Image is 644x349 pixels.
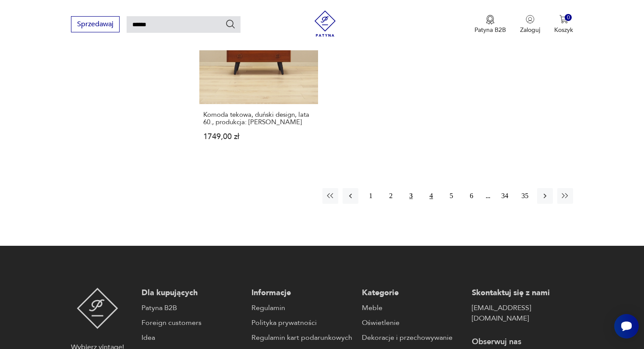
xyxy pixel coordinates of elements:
[403,188,419,204] button: 3
[520,15,540,34] button: Zaloguj
[526,15,534,24] img: Ikonka użytkownika
[71,16,120,32] button: Sprzedawaj
[362,288,463,298] p: Kategorie
[251,288,353,298] p: Informacje
[497,188,513,204] button: 34
[486,15,495,24] img: Ikona medalu
[312,10,338,37] img: Patyna - sklep z meblami i dekoracjami vintage
[142,332,243,343] a: Idea
[443,188,459,204] button: 5
[472,288,573,298] p: Skontaktuj się z nami
[517,188,533,204] button: 35
[559,15,568,24] img: Ikona koszyka
[363,188,379,204] button: 1
[225,19,236,29] button: Szukaj
[474,15,506,34] a: Ikona medaluPatyna B2B
[77,288,118,329] img: Patyna - sklep z meblami i dekoracjami vintage
[565,14,572,21] div: 0
[464,188,479,204] button: 6
[614,314,639,339] iframe: Smartsupp widget button
[203,111,314,126] h3: Komoda tekowa, duński design, lata 60., produkcja: [PERSON_NAME]
[142,318,243,328] a: Foreign customers
[472,303,573,324] a: [EMAIL_ADDRESS][DOMAIN_NAME]
[554,15,573,34] button: 0Koszyk
[362,303,463,313] a: Meble
[383,188,399,204] button: 2
[71,22,120,28] a: Sprzedawaj
[251,303,353,313] a: Regulamin
[142,303,243,313] a: Patyna B2B
[520,26,540,34] p: Zaloguj
[142,288,243,298] p: Dla kupujących
[474,26,506,34] p: Patyna B2B
[423,188,439,204] button: 4
[362,318,463,328] a: Oświetlenie
[472,337,573,347] p: Obserwuj nas
[251,332,353,343] a: Regulamin kart podarunkowych
[203,133,314,140] p: 1749,00 zł
[251,318,353,328] a: Polityka prywatności
[474,15,506,34] button: Patyna B2B
[554,26,573,34] p: Koszyk
[362,332,463,343] a: Dekoracje i przechowywanie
